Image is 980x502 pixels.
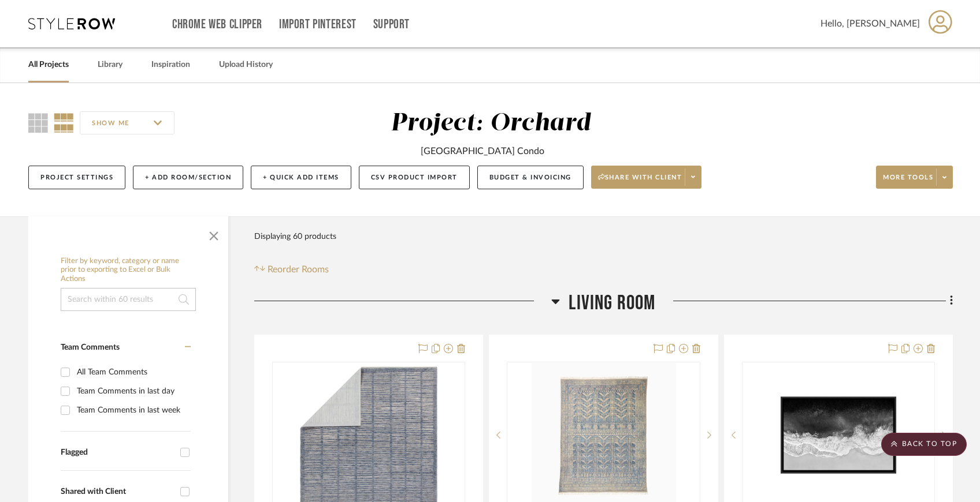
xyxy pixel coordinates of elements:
a: Library [98,57,122,73]
span: Reorder Rooms [268,263,329,276]
a: All Projects [28,57,69,73]
a: Inspiration [151,57,190,73]
a: Support [373,20,410,29]
h6: Filter by keyword, category or name prior to exporting to Excel or Bulk Actions [61,257,196,284]
a: Import Pinterest [279,20,357,29]
button: + Quick Add Items [251,166,351,189]
button: + Add Room/Section [133,166,243,189]
a: Chrome Web Clipper [172,20,262,29]
div: All Team Comments [77,363,188,381]
div: Flagged [61,448,175,458]
div: [GEOGRAPHIC_DATA] Condo [421,144,544,158]
div: Project: Orchard [391,111,591,136]
button: Budget & Invoicing [477,166,584,189]
div: Shared with Client [61,487,175,497]
span: Hello, [PERSON_NAME] [821,17,920,31]
a: Upload History [219,57,273,73]
scroll-to-top-button: BACK TO TOP [881,433,967,456]
span: More tools [883,173,933,190]
button: Close [202,222,225,245]
span: Share with client [598,173,682,190]
span: Living Room [569,291,655,316]
div: Team Comments in last week [77,401,188,419]
input: Search within 60 results [61,288,196,311]
span: Team Comments [61,343,120,351]
button: Project Settings [28,166,125,189]
div: Displaying 60 products [254,225,336,248]
button: Reorder Rooms [254,263,329,276]
button: More tools [876,166,953,189]
button: CSV Product Import [359,166,470,189]
div: Team Comments in last day [77,382,188,400]
button: Share with client [591,166,702,189]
